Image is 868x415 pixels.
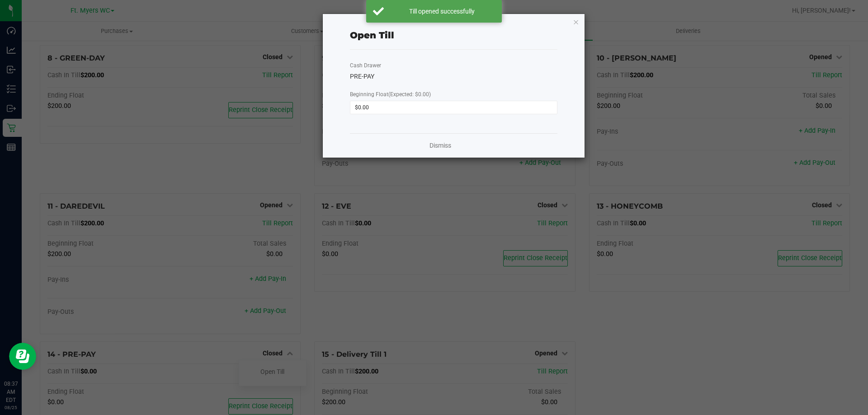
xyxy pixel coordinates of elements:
[429,141,451,150] a: Dismiss
[350,72,557,81] div: PRE-PAY
[388,91,431,98] span: (Expected: $0.00)
[350,61,381,70] label: Cash Drawer
[389,7,495,16] div: Till opened successfully
[9,343,36,370] iframe: Resource center
[350,28,394,42] div: Open Till
[350,91,431,98] span: Beginning Float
